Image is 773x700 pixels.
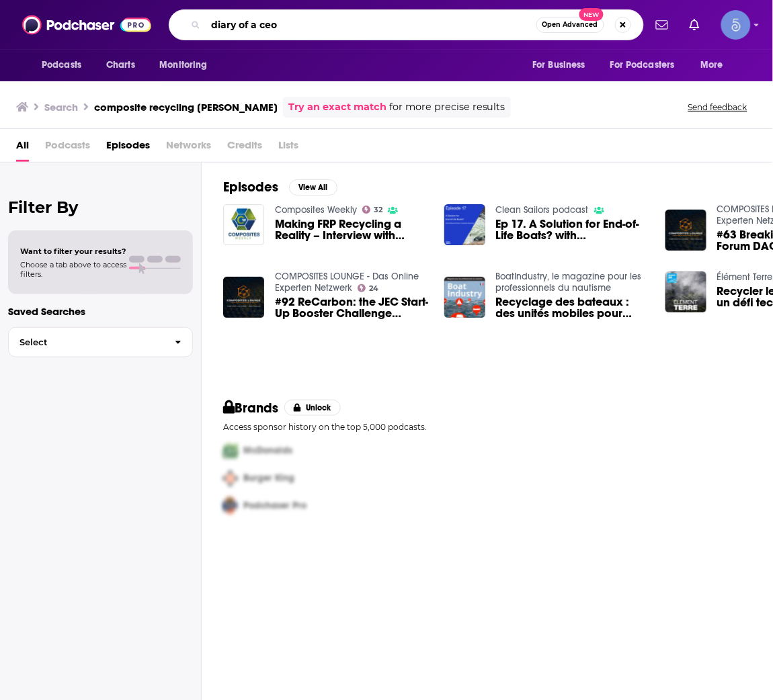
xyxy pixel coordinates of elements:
[275,204,357,216] a: Composites Weekly
[218,492,243,520] img: Third Pro Logo
[369,286,378,292] span: 24
[284,400,341,416] button: Unlock
[8,327,193,357] button: Select
[150,52,225,78] button: open menu
[684,101,751,113] button: Send feedback
[223,400,279,417] h2: Brands
[243,445,292,457] span: McDonalds
[692,52,741,78] button: open menu
[579,8,604,21] span: New
[289,179,337,195] button: View All
[9,338,164,347] span: Select
[166,134,211,162] span: Networks
[278,134,298,162] span: Lists
[532,56,585,75] span: For Business
[223,277,264,318] img: #92 ReCarbon: the JEC Start-Up Booster Challenge Winner at JEC Forum Italy 2023 (English)
[275,271,419,294] a: COMPOSITES LOUNGE - Das Online Experten Netzwerk
[20,260,126,279] span: Choose a tab above to access filters.
[45,134,90,162] span: Podcasts
[496,218,649,241] a: Ep 17. A Solution for End-of-Life Boats? with Guillaume Perben, Composite Recycling
[218,465,243,492] img: Second Pro Logo
[243,473,294,484] span: Burger King
[496,296,649,319] a: Recyclage des bateaux : des unités mobiles pour séparer fibres et résine
[8,305,193,318] p: Saved Searches
[159,56,207,75] span: Monitoring
[42,56,81,75] span: Podcasts
[223,204,264,245] img: Making FRP Recycling a Reality – Interview with Guillaume Perben of Composite Recycling
[374,207,382,213] span: 32
[542,21,598,28] span: Open Advanced
[206,14,536,36] input: Search podcasts, credits, & more...
[20,247,126,256] span: Want to filter your results?
[444,204,485,245] img: Ep 17. A Solution for End-of-Life Boats? with Guillaume Perben, Composite Recycling
[106,134,150,162] a: Episodes
[275,218,428,241] span: Making FRP Recycling a Reality – Interview with [PERSON_NAME] of Composite Recycling
[243,500,307,512] span: Podchaser Pro
[721,10,751,40] button: Show profile menu
[701,56,724,75] span: More
[44,101,78,114] h3: Search
[223,179,337,195] a: EpisodesView All
[610,56,675,75] span: For Podcasters
[288,99,386,115] a: Try an exact match
[275,218,428,241] a: Making FRP Recycling a Reality – Interview with Guillaume Perben of Composite Recycling
[97,52,143,78] a: Charts
[358,284,379,292] a: 24
[496,218,649,241] span: Ep 17. A Solution for End-of-Life Boats? with [PERSON_NAME], Composite Recycling
[684,13,705,36] a: Show notifications dropdown
[651,13,674,36] a: Show notifications dropdown
[22,12,151,38] img: Podchaser - Follow, Share and Rate Podcasts
[496,204,589,216] a: Clean Sailors podcast
[444,277,485,318] img: Recyclage des bateaux : des unités mobiles pour séparer fibres et résine
[665,271,706,312] img: Recycler les vieux bateaux : un défi technologique
[389,99,505,115] span: for more precise results
[8,198,193,217] h2: Filter By
[536,17,604,33] button: Open AdvancedNew
[223,422,751,432] p: Access sponsor history on the top 5,000 podcasts.
[218,437,243,465] img: First Pro Logo
[721,10,751,40] span: Logged in as Spiral5-G1
[602,52,694,78] button: open menu
[32,52,99,78] button: open menu
[496,271,642,294] a: BoatIndustry, le magazine pour les professionnels du nautisme
[275,296,428,319] a: #92 ReCarbon: the JEC Start-Up Booster Challenge Winner at JEC Forum Italy 2023 (English)
[223,179,278,195] h2: Episodes
[523,52,602,78] button: open menu
[106,56,135,75] span: Charts
[275,296,428,319] span: #92 ReCarbon: the JEC Start-Up Booster Challenge Winner at JEC Forum [GEOGRAPHIC_DATA] 2023 (Engl...
[227,134,262,162] span: Credits
[721,10,751,40] img: User Profile
[665,210,706,251] img: #63 Breaking News: JEC Forum DACH Start-Up Booster Challenge Winner announced (English)
[16,134,29,162] a: All
[94,101,278,114] h3: composite recycling [PERSON_NAME]
[362,206,383,214] a: 32
[169,9,644,40] div: Search podcasts, credits, & more...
